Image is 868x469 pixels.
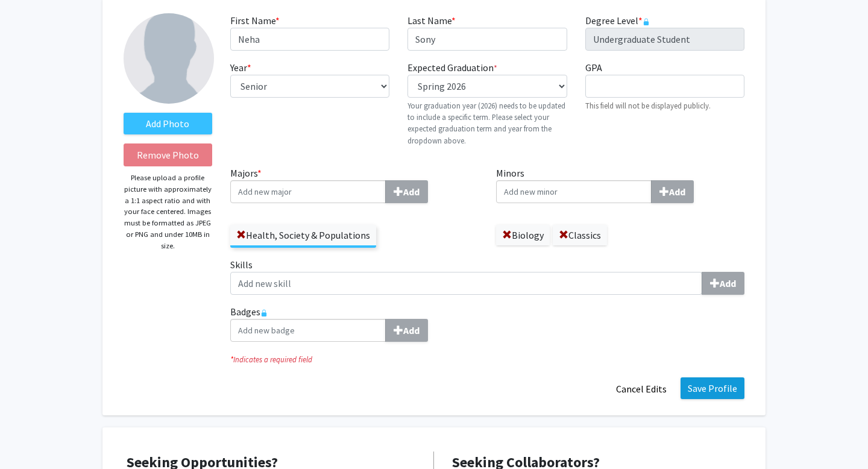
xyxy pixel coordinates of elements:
[230,166,479,203] label: Majors
[385,180,428,203] button: Majors*
[230,319,386,342] input: BadgesAdd
[9,415,51,460] iframe: Chat
[643,18,650,25] svg: This information is provided and automatically updated by the University of Kentucky and is not e...
[124,172,212,251] p: Please upload a profile picture with approximately a 1:1 aspect ratio and with your face centered...
[669,186,685,198] b: Add
[702,272,744,295] button: Skills
[124,113,212,134] label: AddProfile Picture
[230,60,251,75] label: Year
[385,319,428,342] button: Badges
[496,180,652,203] input: MinorsAdd
[230,257,744,295] label: Skills
[230,13,280,28] label: First Name
[720,277,736,289] b: Add
[403,324,420,336] b: Add
[651,180,694,203] button: Minors
[407,13,456,28] label: Last Name
[230,180,386,203] input: Majors*Add
[230,304,744,342] label: Badges
[230,272,702,295] input: SkillsAdd
[124,13,214,104] img: Profile Picture
[124,143,212,166] button: Remove Photo
[585,101,711,110] small: This field will not be displayed publicly.
[496,166,744,203] label: Minors
[230,354,744,365] i: Indicates a required field
[608,377,675,400] button: Cancel Edits
[585,60,602,75] label: GPA
[230,225,376,245] label: Health, Society & Populations
[403,186,420,198] b: Add
[407,100,567,146] p: Your graduation year (2026) needs to be updated to include a specific term. Please select your ex...
[585,13,650,28] label: Degree Level
[496,225,550,245] label: Biology
[681,377,744,399] button: Save Profile
[553,225,607,245] label: Classics
[407,60,497,75] label: Expected Graduation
